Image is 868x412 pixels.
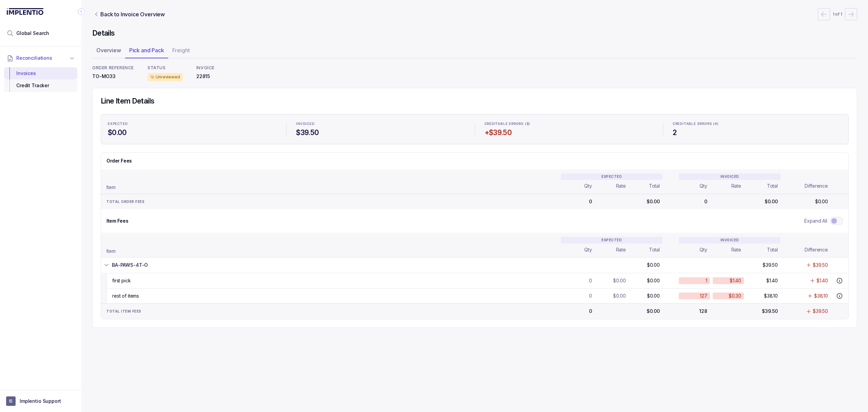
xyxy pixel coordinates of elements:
[584,183,592,189] p: Qty
[700,293,707,299] p: 127
[762,308,778,315] p: $39.50
[647,277,660,284] p: $0.00
[589,293,592,299] p: 0
[616,246,626,253] p: Rate
[765,198,778,205] p: $0.00
[647,293,660,299] p: $0.00
[485,122,531,126] p: CREDITABLE ERRORS ($)
[702,198,710,205] p: 0
[196,65,215,71] p: INVOICE
[92,10,166,18] a: Link Back to Invoice Overview
[101,153,848,169] h6: Order Fees
[108,122,127,126] p: EXPECTED
[77,7,85,16] div: Collapse Icon
[147,73,183,81] div: Unreviewed
[292,117,469,142] li: Statistic INVOICED
[813,262,828,268] p: $39.50
[112,262,148,268] p: BA-PAWS-4T-O
[561,237,663,244] p: EXPECTED
[106,184,115,191] p: Item
[6,396,16,406] span: User initials
[815,198,828,205] p: $0.00
[813,308,828,315] p: $39.50
[106,248,115,255] p: Item
[699,246,707,253] p: Qty
[480,117,657,142] li: Statistic CREDITABLE ERRORS ($)
[108,128,277,137] h4: $0.00
[6,396,75,406] button: User initialsImplentio Support
[814,293,828,299] p: $38.10
[129,46,164,54] p: Pick and Pack
[101,96,849,106] h4: Line Item Details
[613,277,626,284] p: $0.00
[679,173,781,180] p: INVOICED
[669,117,846,142] li: Statistic CREDITABLE ERRORS (#)
[764,293,778,299] p: $38.10
[616,183,626,189] p: Rate
[673,122,719,126] p: CREDITABLE ERRORS (#)
[106,214,128,227] h6: Item Fees
[699,183,707,189] p: Qty
[730,277,741,284] p: $1.40
[16,30,49,37] span: Global Search
[766,277,778,284] p: $1.40
[833,11,842,18] p: 1 of 1
[196,73,215,80] p: 22815
[647,262,660,268] p: $0.00
[729,293,741,299] p: $0.30
[92,45,125,58] li: Tab Overview
[9,79,72,92] div: Credit Tracker
[767,183,778,189] p: Total
[647,198,660,205] p: $0.00
[16,55,52,61] span: Reconciliations
[92,73,134,80] p: TO-MO33
[296,128,465,137] h4: $39.50
[589,198,592,205] p: 0
[112,293,139,299] p: rest of items
[731,183,741,189] p: Rate
[106,308,141,315] p: TOTAL ITEM FEES
[763,262,778,268] p: $39.50
[731,246,741,253] p: Rate
[649,246,660,253] p: Total
[673,128,842,137] h4: 2
[485,128,653,137] h4: +$39.50
[104,117,281,142] li: Statistic EXPECTED
[92,65,134,71] p: ORDER REFERENCE
[561,173,663,180] p: EXPECTED
[613,293,626,299] p: $0.00
[96,46,121,54] p: Overview
[679,237,781,244] p: INVOICED
[147,65,183,71] p: STATUS
[805,183,828,189] p: Difference
[106,198,144,205] p: TOTAL ORDER FEES
[589,308,592,315] p: 0
[9,67,72,79] div: Invoices
[4,51,77,65] button: Reconciliations
[706,277,707,284] p: 1
[589,277,592,284] p: 0
[649,183,660,189] p: Total
[112,277,131,284] p: first pick
[804,218,827,224] p: Expand All
[767,246,778,253] p: Total
[804,214,843,227] search: Toggle Expand All
[816,277,828,284] p: $1.40
[92,45,857,58] ul: Tab Group
[20,398,61,405] p: Implentio Support
[296,122,314,126] p: INVOICED
[100,10,165,18] p: Back to Invoice Overview
[805,246,828,253] p: Difference
[92,29,857,38] h4: Details
[696,308,710,315] p: 128
[125,45,168,58] li: Tab Pick and Pack
[584,246,592,253] p: Qty
[4,66,77,93] div: Reconciliations
[101,114,849,145] ul: Statistic Highlights
[647,308,660,315] p: $0.00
